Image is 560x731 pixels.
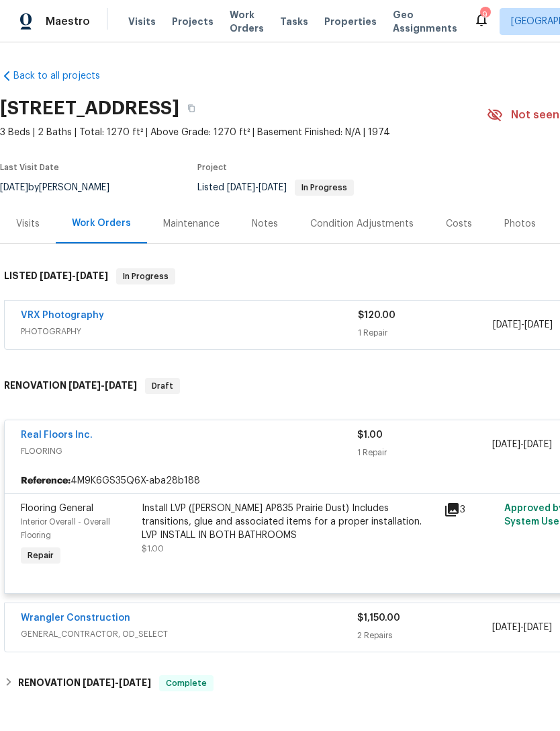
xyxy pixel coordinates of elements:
span: - [493,318,553,332]
div: Photos [504,217,536,231]
div: 3 [444,502,496,518]
div: 1 Repair [358,326,493,340]
span: Tasks [280,17,308,26]
button: Copy Address [179,96,203,120]
span: - [492,621,552,634]
div: Costs [446,217,472,231]
div: Visits [16,217,40,231]
a: Wrangler Construction [21,613,130,623]
span: Project [197,163,227,171]
span: Projects [172,15,214,28]
span: - [40,271,108,280]
span: Complete [160,677,212,690]
h6: RENOVATION [18,675,151,691]
b: Reference: [21,474,71,488]
h6: LISTED [4,268,108,284]
div: Install LVP ([PERSON_NAME] AP835 Prairie Dust) Includes transitions, glue and associated items fo... [142,502,436,542]
div: 2 Repairs [357,629,492,642]
span: [DATE] [524,440,552,449]
div: Maintenance [163,217,220,231]
a: VRX Photography [21,311,104,320]
span: $1.00 [142,545,164,553]
span: [DATE] [259,183,287,192]
span: - [68,381,137,390]
span: In Progress [296,184,353,192]
span: [DATE] [524,320,553,330]
span: Interior Overall - Overall Flooring [21,518,110,539]
div: Condition Adjustments [310,217,414,231]
span: GENERAL_CONTRACTOR, OD_SELECT [21,627,357,641]
span: [DATE] [105,381,137,390]
span: [DATE] [492,623,520,632]
span: Flooring General [21,504,93,513]
span: Work Orders [230,8,264,35]
span: - [83,678,151,687]
span: Visits [128,15,156,28]
span: [DATE] [119,678,151,687]
div: 9 [480,8,489,22]
span: FLOORING [21,445,357,458]
div: Work Orders [72,217,131,230]
span: [DATE] [83,678,115,687]
span: Repair [22,549,59,562]
span: [DATE] [76,271,108,280]
span: $120.00 [358,311,395,320]
span: [DATE] [492,440,520,449]
div: Notes [252,217,278,231]
span: [DATE] [40,271,72,280]
span: Geo Assignments [393,8,457,35]
span: In Progress [118,270,174,283]
span: Draft [146,379,179,393]
span: [DATE] [68,381,101,390]
span: [DATE] [524,623,552,632]
span: - [227,183,287,192]
div: 1 Repair [357,446,492,459]
span: Properties [324,15,377,28]
span: Listed [197,183,354,192]
a: Real Floors Inc. [21,430,93,440]
h6: RENOVATION [4,378,137,394]
span: [DATE] [493,320,521,330]
span: PHOTOGRAPHY [21,325,358,338]
span: Maestro [46,15,90,28]
span: [DATE] [227,183,255,192]
span: - [492,438,552,451]
span: $1,150.00 [357,613,400,623]
span: $1.00 [357,430,383,440]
